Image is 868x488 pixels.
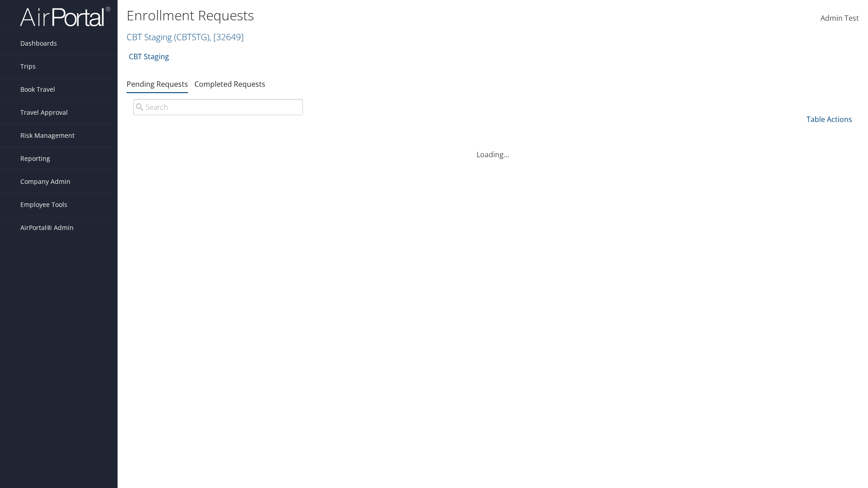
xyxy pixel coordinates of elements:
h1: Enrollment Requests [127,6,615,25]
span: Company Admin [20,170,71,193]
a: Admin Test [821,5,859,33]
input: Search [133,99,303,115]
span: , [ 32649 ] [209,31,244,43]
span: Travel Approval [20,101,68,124]
span: AirPortal® Admin [20,216,74,239]
img: airportal-logo.png [20,6,110,27]
span: Risk Management [20,124,75,147]
a: CBT Staging [129,47,169,66]
span: Employee Tools [20,193,67,216]
span: Reporting [20,147,50,170]
a: Pending Requests [127,79,188,89]
a: CBT Staging [127,31,244,43]
span: Dashboards [20,32,57,55]
div: Loading... [127,138,859,160]
span: Trips [20,55,36,78]
span: Book Travel [20,78,55,101]
span: ( CBTSTG ) [174,31,209,43]
span: Admin Test [821,13,859,23]
a: Completed Requests [194,79,265,89]
a: Table Actions [807,114,852,124]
